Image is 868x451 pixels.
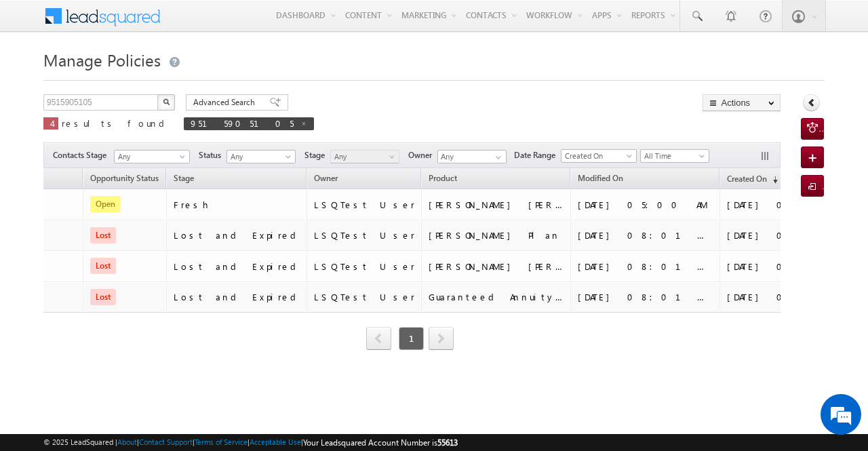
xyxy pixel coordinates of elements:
span: Any [331,151,395,163]
img: Search [163,98,170,105]
span: Stage [304,149,330,161]
span: Open [90,196,121,212]
div: Guaranteed Annuity Plus [429,291,564,303]
span: Status [199,149,226,161]
span: Modified On [578,173,623,183]
button: Actions [703,94,781,111]
span: Manage Policies [43,49,161,71]
span: Advanced Search [193,96,259,109]
div: Lost and Expired [174,291,301,303]
div: [DATE] 08:01 AM [578,291,713,303]
div: [DATE] 02:35 PM [727,229,842,241]
a: Contact Support [139,437,193,446]
div: LSQTest User [314,229,415,241]
span: 1 [399,327,424,350]
div: [PERSON_NAME] [PERSON_NAME] Plan [429,199,564,211]
span: Product [429,173,457,183]
span: results found [62,117,170,129]
span: Owner [314,173,338,183]
span: 9515905105 [191,117,294,129]
div: LSQTest User [314,291,415,303]
a: Show All Items [488,151,505,164]
span: Lost [90,258,116,274]
span: Created On [561,150,632,162]
a: prev [366,328,391,350]
span: Stage [174,173,194,183]
a: Acceptable Use [250,437,301,446]
span: Lost [90,289,116,305]
span: Date Range [514,149,561,161]
a: Created On(sorted descending) [720,171,785,189]
div: Minimize live chat window [222,7,255,39]
span: Any [115,151,185,163]
a: Stage [167,171,201,189]
span: Lost [90,227,116,243]
em: Start Chat [184,351,246,370]
span: prev [366,327,391,350]
div: [DATE] 02:34 PM [727,291,842,303]
div: [PERSON_NAME] [PERSON_NAME] Plan [429,260,564,273]
div: LSQTest User [314,199,415,211]
a: Terms of Service [195,437,248,446]
div: [DATE] 05:00 AM [578,199,713,211]
span: next [429,327,454,350]
a: next [429,328,454,350]
span: Any [227,151,292,163]
span: © 2025 LeadSquared | | | | | [43,436,458,449]
div: Lost and Expired [174,260,301,273]
div: [DATE] 02:35 PM [727,260,842,273]
div: Lost and Expired [174,229,301,241]
div: [DATE] 05:48 PM [727,199,842,211]
div: [DATE] 08:01 AM [578,260,713,273]
a: All Time [640,149,709,163]
span: Contacts Stage [53,149,112,161]
span: 4 [50,117,52,129]
span: 55613 [437,437,458,448]
div: [PERSON_NAME] Plan [429,229,564,241]
div: Chat with us now [71,71,228,89]
input: Type to Search [437,150,507,163]
span: All Time [641,150,705,162]
a: Opportunity Status [83,171,165,189]
a: Created On [561,149,637,163]
a: Any [330,150,399,163]
a: Any [226,150,296,163]
a: Product [422,171,464,189]
a: Any [114,150,190,163]
span: Your Leadsquared Account Number is [303,437,458,448]
div: [DATE] 08:01 AM [578,229,713,241]
textarea: Type your message and hit 'Enter' [18,125,248,340]
img: d_60004797649_company_0_60004797649 [23,71,57,89]
a: About [117,437,137,446]
span: Created On [727,174,767,184]
span: Owner [408,149,437,161]
span: (sorted descending) [767,174,778,185]
div: Fresh [174,199,301,211]
div: LSQTest User [314,260,415,273]
a: Modified On [571,171,630,189]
